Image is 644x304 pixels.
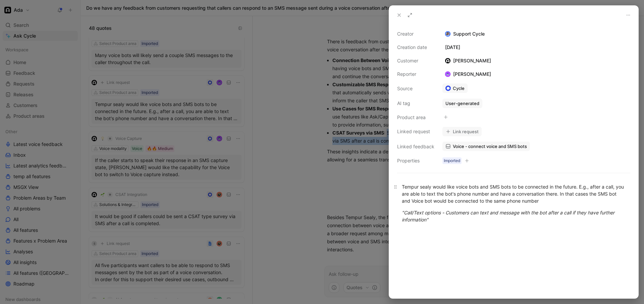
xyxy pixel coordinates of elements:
div: AI tag [397,99,434,107]
div: Creator [397,30,434,38]
em: "Call/Text options - Customers can text and message with the bot after a call if they have furthe... [402,210,616,222]
img: logo [445,58,450,63]
div: Properties [397,157,434,165]
div: Imported [444,157,460,164]
div: Reporter [397,70,434,78]
div: [PERSON_NAME] [442,70,494,78]
span: Voice - connect voice and SMS bots [453,143,527,149]
div: Source [397,85,434,93]
div: [DATE] [442,43,630,51]
div: User-generated [445,100,479,106]
div: Customer [397,57,434,65]
div: Linked request [397,128,434,136]
div: Tempur sealy would like voice bots and SMS bots to be connected in the future. E.g., after a call... [402,183,626,204]
a: Cycle [442,84,468,93]
div: Creation date [397,43,434,51]
img: avatar [446,32,450,36]
div: Product area [397,113,434,121]
div: Linked feedback [397,143,434,151]
button: Link request [442,127,482,136]
div: Support Cycle [442,30,630,38]
a: Voice - connect voice and SMS bots [442,142,530,151]
img: avatar [446,72,450,77]
div: [PERSON_NAME] [442,57,494,65]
